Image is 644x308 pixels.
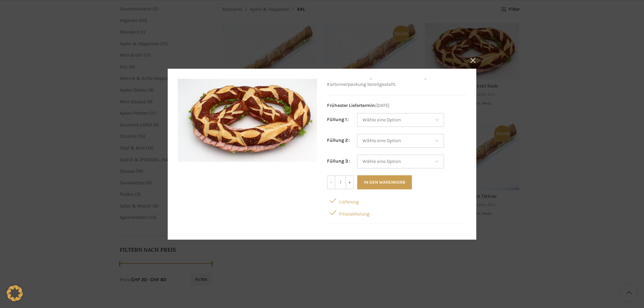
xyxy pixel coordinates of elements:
div: Lieferung [327,194,466,206]
span: [DATE] [327,102,466,109]
input: Produktmenge [335,175,345,189]
div: 1 / 2 [178,79,317,162]
label: Füllung 2 [327,137,350,144]
p: Dieses Produkt wird geschnitten in einer Einweg-Kartonverpackung bereitgestellt. [327,73,466,88]
label: Füllung 3 [327,158,350,165]
img: Jumbobrezel_06 [178,79,317,162]
div: Filialabholung [327,206,466,219]
button: In den Warenkorb [357,175,412,189]
button: × [465,52,481,69]
input: - [327,175,335,189]
label: Füllung 1 [327,116,349,123]
input: + [345,175,354,189]
span: Frühester Liefertermin: [327,103,376,108]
